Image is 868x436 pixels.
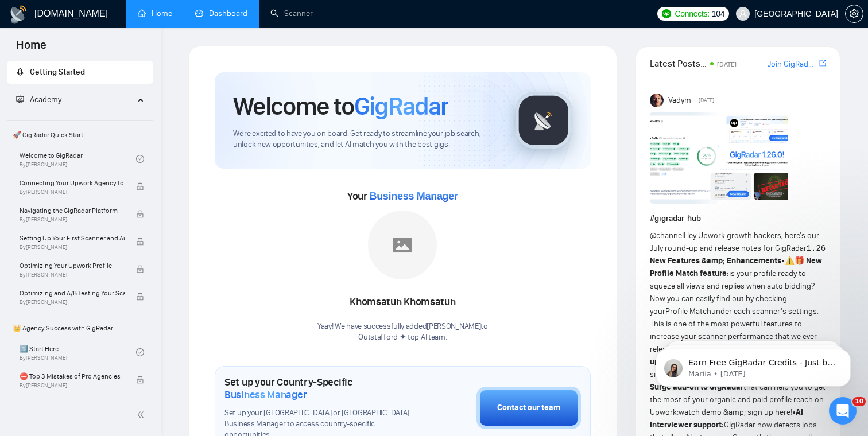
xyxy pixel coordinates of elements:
[16,95,24,103] span: fund-projection-screen
[347,190,458,203] span: Your
[16,68,24,76] span: rocket
[20,205,125,216] span: Navigating the GigRadar Platform
[665,306,711,316] a: Profile Match
[845,9,863,18] a: setting
[136,155,144,163] span: check-circle
[20,287,125,299] span: Optimizing and A/B Testing Your Scanner for Better Results
[20,146,136,172] a: Welcome to GigRadarBy[PERSON_NAME]
[7,61,153,84] li: Getting Started
[650,231,684,240] span: @channel
[476,387,581,429] button: Contact our team
[317,332,488,343] p: Outstafford ✦ top AI team .
[16,95,61,104] span: Academy
[845,5,863,23] button: setting
[20,340,136,365] a: 1️⃣ Start HereBy[PERSON_NAME]
[662,9,671,18] img: upwork-logo.png
[699,95,714,106] span: [DATE]
[668,94,691,107] span: Vadym
[785,256,795,266] span: ⚠️
[8,317,152,340] span: 👑 Agency Success with GigRadar
[30,67,85,77] span: Getting Started
[795,256,804,266] span: 🎁
[136,293,144,301] span: lock
[650,212,826,225] h1: # gigradar-hub
[852,397,866,406] span: 10
[317,293,488,312] div: Khomsatun Khomsatun
[20,244,125,251] span: By [PERSON_NAME]
[136,210,144,218] span: lock
[317,321,488,343] div: Yaay! We have successfully added [PERSON_NAME] to
[650,256,781,266] strong: New Features &amp; Enhancements
[138,9,172,18] a: homeHome
[768,58,817,71] a: Join GigRadar Slack Community
[270,9,313,18] a: searchScanner
[137,409,148,421] span: double-left
[819,58,826,69] a: export
[368,211,437,279] img: placeholder.png
[20,189,125,196] span: By [PERSON_NAME]
[224,376,419,401] h1: Set up your Country-Specific
[195,9,247,18] a: dashboardDashboard
[829,397,857,425] iframe: Intercom live chat
[354,91,448,122] span: GigRadar
[515,92,572,149] img: gigradar-logo.png
[675,7,709,20] span: Connects:
[20,216,125,223] span: By [PERSON_NAME]
[20,271,125,278] span: By [PERSON_NAME]
[497,402,560,414] div: Contact our team
[679,407,792,417] a: watch demo &amp; sign up here!
[20,232,125,244] span: Setting Up Your First Scanner and Auto-Bidder
[20,299,125,306] span: By [PERSON_NAME]
[136,238,144,246] span: lock
[739,10,747,18] span: user
[20,382,125,389] span: By [PERSON_NAME]
[650,94,664,107] img: Vadym
[819,59,826,68] span: export
[136,182,144,190] span: lock
[20,371,125,382] span: ⛔ Top 3 Mistakes of Pro Agencies
[846,9,863,18] span: setting
[650,56,707,71] span: Latest Posts from the GigRadar Community
[7,37,56,61] span: Home
[807,244,826,253] code: 1.26
[650,112,788,204] img: F09AC4U7ATU-image.png
[20,177,125,189] span: Connecting Your Upwork Agency to GigRadar
[233,129,497,150] span: We're excited to have you on board. Get ready to streamline your job search, unlock new opportuni...
[9,5,28,24] img: logo
[136,376,144,384] span: lock
[712,7,724,20] span: 104
[224,388,307,401] span: Business Manager
[369,190,458,202] span: Business Manager
[233,91,448,122] h1: Welcome to
[20,260,125,271] span: Optimizing Your Upwork Profile
[30,95,61,104] span: Academy
[136,265,144,273] span: lock
[638,325,868,405] iframe: Intercom notifications message
[136,348,144,356] span: check-circle
[8,123,152,146] span: 🚀 GigRadar Quick Start
[717,60,737,68] span: [DATE]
